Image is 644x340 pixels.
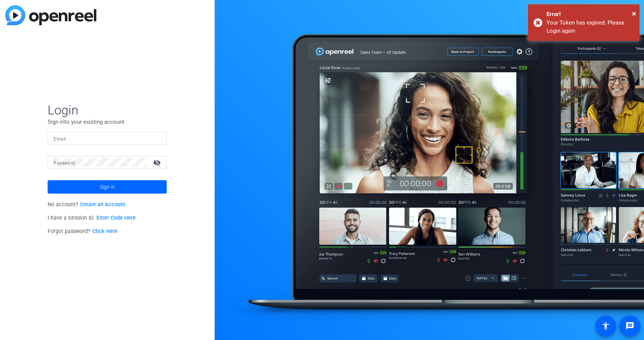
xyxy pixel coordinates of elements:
[80,201,125,208] a: Create an Account
[96,215,136,221] a: Enter Code Here
[54,136,66,142] mat-label: Email
[547,19,634,35] div: Your Token has expired. Please Login again
[48,215,136,221] span: I have a Session ID.
[48,180,167,194] button: Sign in
[48,118,167,126] p: Sign into your existing account.
[100,178,115,196] span: Sign in
[48,102,167,118] span: Login
[601,321,610,330] mat-icon: accessibility
[54,134,161,143] input: Enter Email Address
[625,321,634,330] mat-icon: message
[5,5,96,25] img: blue-gradient.svg
[48,201,125,208] span: No account?
[149,157,167,168] mat-icon: visibility_off
[54,161,75,166] mat-label: Password
[547,10,634,19] div: Error!
[92,228,118,234] a: Click Here
[632,9,636,18] span: ×
[632,8,636,19] button: Close
[48,228,118,234] span: Forgot password?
